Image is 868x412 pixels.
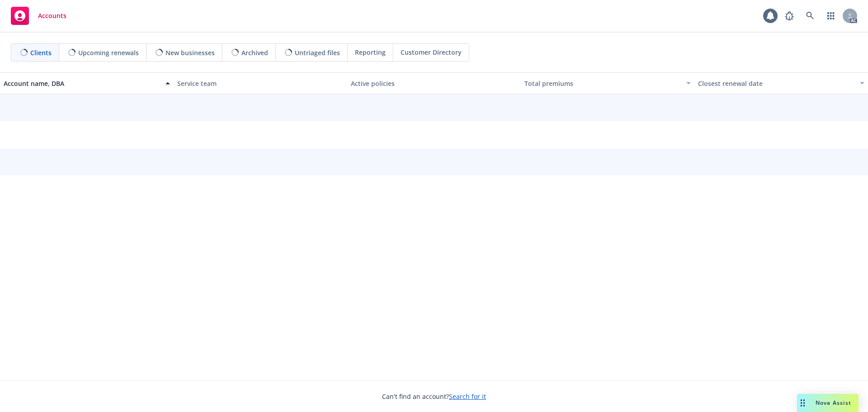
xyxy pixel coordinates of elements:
div: Active policies [351,79,517,88]
span: Reporting [355,47,386,57]
div: Service team [177,79,344,88]
div: Account name, DBA [4,79,160,88]
span: Customer Directory [401,47,462,57]
a: Accounts [7,3,70,28]
span: Upcoming renewals [78,48,139,57]
span: Can't find an account? [382,392,486,401]
div: Closest renewal date [698,79,854,88]
button: Total premiums [521,72,694,94]
span: New businesses [165,48,215,57]
a: Search for it [449,392,486,401]
button: Nova Assist [797,394,859,412]
a: Report a Bug [780,7,798,25]
span: Untriaged files [295,48,340,57]
button: Active policies [347,72,521,94]
a: Search [801,7,819,25]
span: Accounts [38,12,66,19]
span: Archived [241,48,268,57]
div: Drag to move [797,394,808,412]
button: Service team [174,72,347,94]
span: Clients [30,48,52,57]
button: Closest renewal date [694,72,868,94]
span: Nova Assist [816,399,851,407]
a: Switch app [822,7,840,25]
div: Total premiums [524,79,681,88]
